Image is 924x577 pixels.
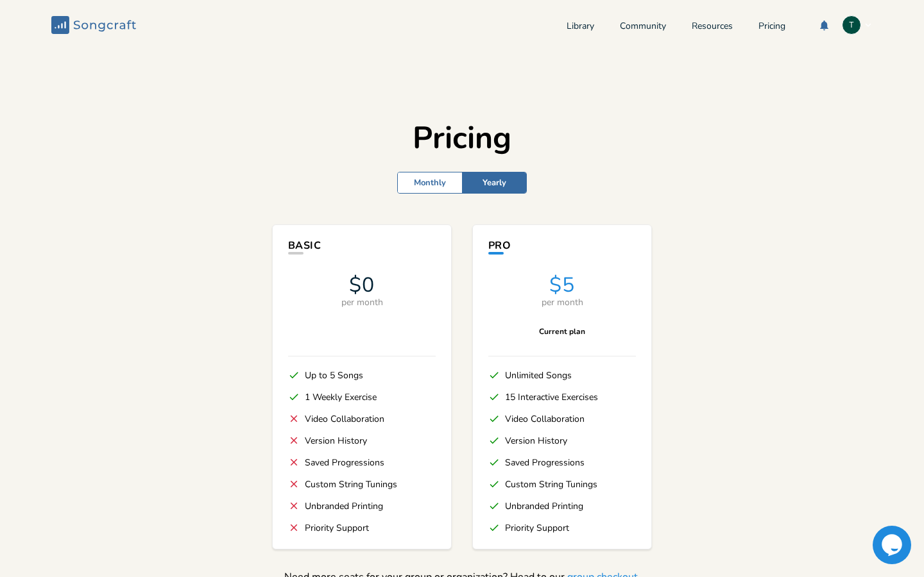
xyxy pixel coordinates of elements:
[305,458,384,467] div: Saved Progressions
[505,436,567,446] div: Version History
[842,15,861,35] div: The Crooner's notebook
[305,523,369,533] div: Priority Support
[505,371,572,380] div: Unlimited Songs
[349,275,375,296] div: $0
[305,392,377,402] div: 1 Weekly Exercise
[505,414,585,424] div: Video Collaboration
[305,371,363,380] div: Up to 5 Songs
[305,436,367,446] div: Version History
[398,172,462,193] div: Monthly
[505,523,569,533] div: Priority Support
[488,240,636,251] div: Pro
[539,320,585,343] div: Current plan
[567,22,594,33] a: Library
[505,392,598,402] div: 15 Interactive Exercises
[505,458,585,467] div: Saved Progressions
[505,480,597,489] div: Custom String Tunings
[549,275,575,296] div: $5
[305,480,397,489] div: Custom String Tunings
[842,15,873,35] button: T
[305,501,383,511] div: Unbranded Printing
[341,298,383,307] div: per month
[462,172,526,193] div: Yearly
[692,22,733,33] a: Resources
[505,501,583,511] div: Unbranded Printing
[620,22,666,33] a: Community
[288,240,436,251] div: Basic
[758,22,785,33] a: Pricing
[542,298,583,307] div: per month
[305,414,384,424] div: Video Collaboration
